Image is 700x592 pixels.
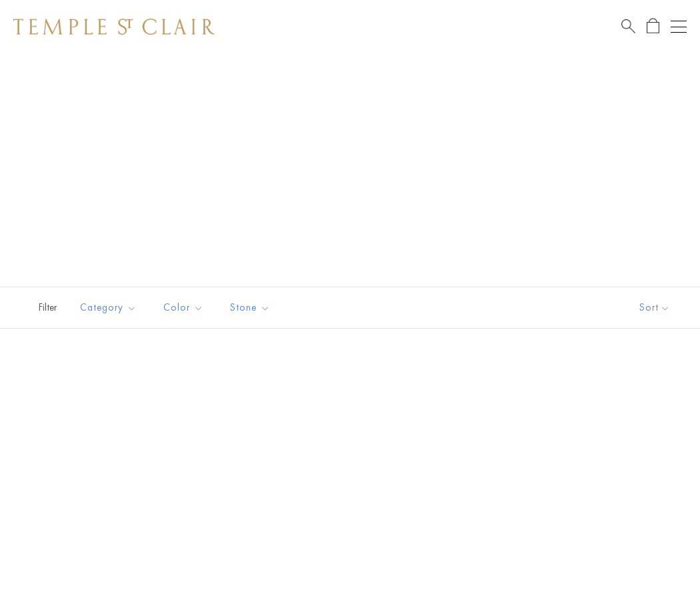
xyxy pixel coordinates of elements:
[73,299,147,316] span: Category
[223,299,280,316] span: Stone
[609,287,700,328] button: Show sort by
[671,19,687,35] button: Open navigation
[13,19,215,35] img: Temple St. Clair
[220,293,280,323] button: Stone
[70,293,147,323] button: Category
[153,293,213,323] button: Color
[647,18,659,35] a: Open Shopping Bag
[157,299,213,316] span: Color
[621,18,635,35] a: Search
